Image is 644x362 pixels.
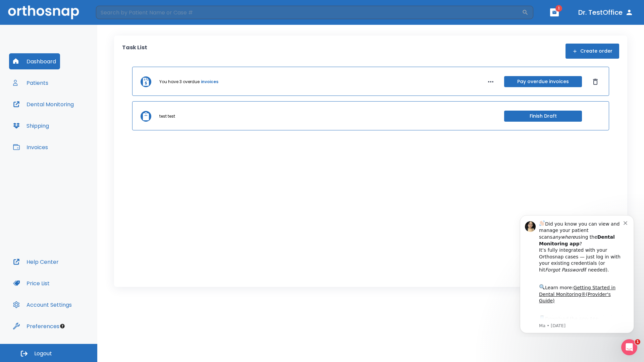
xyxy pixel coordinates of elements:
[566,44,619,59] button: Create order
[29,107,89,119] a: App Store
[114,10,119,16] button: Dismiss notification
[9,318,63,334] button: Preferences
[29,114,114,120] p: Message from Ma, sent 8w ago
[159,79,200,85] p: You have 3 overdue
[9,96,78,112] button: Dental Monitoring
[510,209,644,337] iframe: Intercom notifications message
[590,76,601,87] button: Dismiss
[29,105,114,139] div: Download the app: | ​ Let us know if you need help getting started!
[96,6,522,19] input: Search by Patient Name or Case #
[9,139,52,155] button: Invoices
[159,113,175,119] p: test test
[9,275,54,291] button: Price List
[635,339,640,345] span: 1
[122,44,147,59] p: Task List
[9,254,63,270] button: Help Center
[504,111,582,122] button: Finish Draft
[555,5,562,12] span: 1
[201,79,218,85] a: invoices
[59,323,65,329] div: Tooltip anchor
[8,5,79,19] img: Orthosnap
[504,76,582,87] button: Pay overdue invoices
[9,53,60,69] button: Dashboard
[9,297,76,313] button: Account Settings
[9,75,52,91] button: Patients
[621,339,637,355] iframe: Intercom live chat
[9,118,53,134] button: Shipping
[576,6,636,18] button: Dr. TestOffice
[34,350,52,357] span: Logout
